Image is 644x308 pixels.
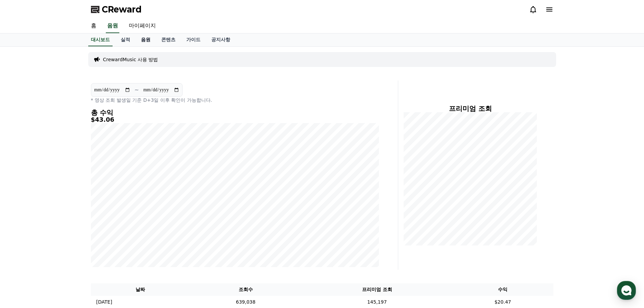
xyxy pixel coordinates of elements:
th: 수익 [452,283,553,296]
th: 조회수 [190,283,302,296]
a: 음원 [106,19,119,33]
span: CReward [102,4,142,15]
a: 가이드 [181,33,206,46]
span: 설정 [104,224,113,230]
span: 홈 [21,224,25,230]
a: 설정 [87,214,130,231]
a: 실적 [115,33,136,46]
a: 마이페이지 [123,19,161,33]
a: 음원 [136,33,156,46]
h4: 총 수익 [91,109,379,116]
th: 프리미엄 조회 [302,283,452,296]
a: 홈 [2,214,45,231]
a: 대화 [45,214,87,231]
span: 대화 [62,225,70,230]
th: 날짜 [91,283,190,296]
h5: $43.06 [91,116,379,123]
a: 홈 [86,19,102,33]
a: CReward [91,4,142,15]
p: [DATE] [96,299,112,306]
a: 대시보드 [88,33,113,46]
a: CrewardMusic 사용 방법 [103,56,158,63]
p: * 영상 조회 발생일 기준 D+3일 이후 확인이 가능합니다. [91,97,379,103]
p: ~ [135,86,139,94]
a: 공지사항 [206,33,236,46]
a: 콘텐츠 [156,33,181,46]
h4: 프리미엄 조회 [404,105,537,112]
